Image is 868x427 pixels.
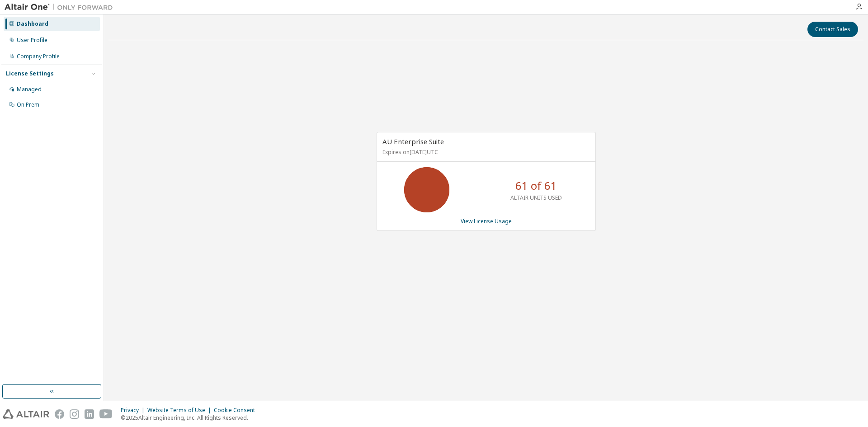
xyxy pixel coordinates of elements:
[382,137,444,146] span: AU Enterprise Suite
[5,3,118,12] img: Altair One
[807,22,858,37] button: Contact Sales
[99,409,113,419] img: youtube.svg
[147,407,214,414] div: Website Terms of Use
[510,194,562,202] p: ALTAIR UNITS USED
[461,217,512,225] a: View License Usage
[17,37,47,44] div: User Profile
[515,178,557,193] p: 61 of 61
[121,414,260,422] p: © 2025 Altair Engineering, Inc. All Rights Reserved.
[55,409,64,419] img: facebook.svg
[85,409,94,419] img: linkedin.svg
[6,70,54,77] div: License Settings
[17,20,48,28] div: Dashboard
[17,86,42,93] div: Managed
[17,53,60,60] div: Company Profile
[17,101,39,108] div: On Prem
[70,409,79,419] img: instagram.svg
[382,148,588,156] p: Expires on [DATE] UTC
[214,407,260,414] div: Cookie Consent
[3,409,49,419] img: altair_logo.svg
[121,407,147,414] div: Privacy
